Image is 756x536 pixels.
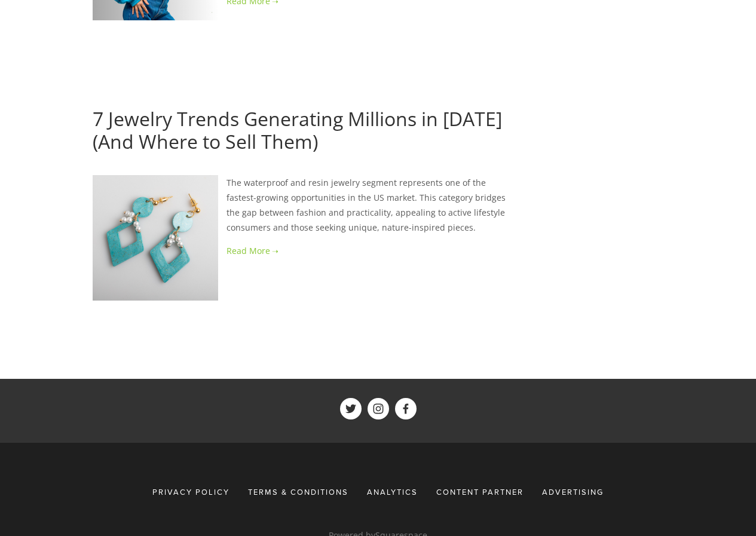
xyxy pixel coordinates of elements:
a: 7 Jewelry Trends Generating Millions in [DATE] (And Where to Sell Them) [93,106,502,154]
img: 7 Jewelry Trends Generating Millions in 2025 (And Where to Sell Them) [93,175,218,301]
span: Privacy Policy [152,486,229,497]
span: Content Partner [436,486,524,497]
a: Privacy Policy [152,481,237,503]
a: [DATE] [93,87,120,99]
a: ShelfTrend [395,398,417,419]
span: Advertising [542,486,604,497]
span: Terms & Conditions [248,486,348,497]
a: Terms & Conditions [240,481,356,503]
a: ShelfTrend [368,398,389,419]
p: The waterproof and resin jewelry segment represents one of the fastest-growing opportunities in t... [93,175,512,235]
a: ShelfTrend [340,398,362,419]
a: Advertising [534,481,604,503]
a: Content Partner [428,481,531,503]
div: Analytics [359,481,426,503]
